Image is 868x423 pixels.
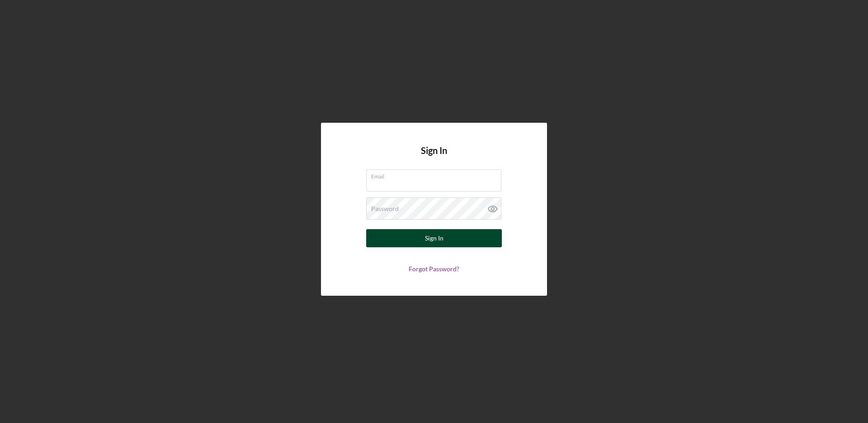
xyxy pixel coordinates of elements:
[371,205,399,212] label: Password
[371,170,501,180] label: Email
[366,229,502,247] button: Sign In
[421,145,447,169] h4: Sign In
[409,265,459,273] a: Forgot Password?
[425,229,443,247] div: Sign In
